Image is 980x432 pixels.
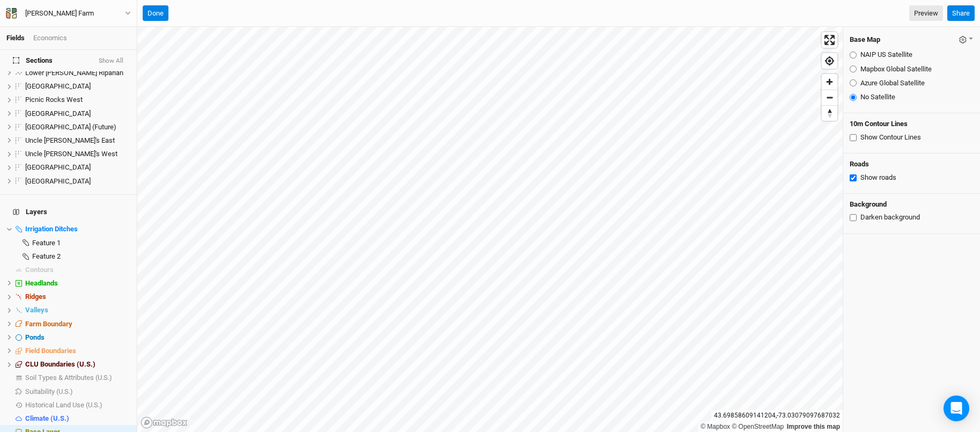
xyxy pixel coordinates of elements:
label: No Satellite [860,92,895,102]
div: Upper South Pasture [25,163,130,172]
div: Lower Bogue Riparian [25,69,130,77]
div: Irrigation Ditches [25,225,130,233]
button: Zoom in [822,74,837,90]
button: Zoom out [822,90,837,105]
div: 43.69858609141204 , -73.03079097687032 [711,410,843,421]
div: Picnic Rocks West [25,96,130,104]
h4: Base Map [850,35,880,44]
label: Show Contour Lines [860,133,921,142]
label: Darken background [860,213,920,222]
span: Contours [25,266,54,274]
span: [GEOGRAPHIC_DATA] [25,163,91,171]
label: Show roads [860,173,896,182]
div: [PERSON_NAME] Farm [25,8,94,19]
span: Soil Types & Attributes (U.S.) [25,374,112,382]
div: Suitability (U.S.) [25,387,130,396]
div: CLU Boundaries (U.S.) [25,360,130,369]
button: Reset bearing to north [822,105,837,121]
button: Show All [98,57,124,65]
h4: Layers [6,201,130,223]
span: [GEOGRAPHIC_DATA] (Future) [25,123,116,131]
span: Feature 1 [32,239,61,247]
span: CLU Boundaries (U.S.) [25,360,95,368]
div: Feature 1 [32,239,130,247]
span: Farm Boundary [25,320,72,328]
div: Uncle Dan's East [25,136,130,145]
div: Historical Land Use (U.S.) [25,401,130,409]
span: Headlands [25,279,58,287]
button: [PERSON_NAME] Farm [5,8,131,19]
span: [GEOGRAPHIC_DATA] [25,177,91,185]
span: Reset bearing to north [822,106,837,121]
button: Find my location [822,53,837,69]
span: Field Boundaries [25,347,76,355]
span: Zoom out [822,90,837,105]
span: [GEOGRAPHIC_DATA] [25,82,91,90]
a: Mapbox logo [141,416,188,429]
a: OpenStreetMap [732,423,784,430]
div: South West Field (Future) [25,123,130,131]
div: West Field [25,177,130,186]
span: Ridges [25,292,46,301]
div: Contours [25,266,130,274]
canvas: Map [137,27,843,432]
span: Ponds [25,333,45,341]
button: Share [947,5,975,21]
div: Uncle Dan's West [25,150,130,158]
div: Headlands [25,279,130,288]
div: Feature 2 [32,252,130,261]
div: Ponds [25,333,130,342]
a: Mapbox [701,423,730,430]
h4: 10m Contour Lines [850,120,974,128]
span: Uncle [PERSON_NAME]'s East [25,136,115,144]
span: Irrigation Ditches [25,225,78,233]
button: Enter fullscreen [822,32,837,48]
div: Farm Boundary [25,320,130,328]
label: NAIP US Satellite [860,50,912,60]
div: Picnic Rocks East [25,82,130,91]
span: Feature 2 [32,252,61,260]
span: [GEOGRAPHIC_DATA] [25,109,91,118]
a: Preview [909,5,943,21]
h4: Background [850,200,974,209]
h4: Roads [850,160,974,169]
div: Field Boundaries [25,347,130,355]
a: Improve this map [787,423,840,430]
button: Done [143,5,168,21]
span: Lower [PERSON_NAME] Riparian [25,69,123,77]
span: Picnic Rocks West [25,96,83,104]
div: Open Intercom Messenger [944,396,969,421]
a: Fields [6,34,25,42]
div: Valleys [25,306,130,314]
div: Climate (U.S.) [25,414,130,423]
span: Uncle [PERSON_NAME]'s West [25,150,117,158]
div: Economics [33,33,67,43]
span: Suitability (U.S.) [25,387,73,396]
span: Climate (U.S.) [25,414,69,422]
span: Sections [13,56,53,65]
span: Historical Land Use (U.S.) [25,401,102,409]
span: Valleys [25,306,48,314]
div: South West Field [25,109,130,118]
label: Mapbox Global Satellite [860,64,932,74]
div: Cadwell Farm [25,8,94,19]
div: Ridges [25,292,130,301]
div: Soil Types & Attributes (U.S.) [25,374,130,382]
label: Azure Global Satellite [860,78,925,88]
